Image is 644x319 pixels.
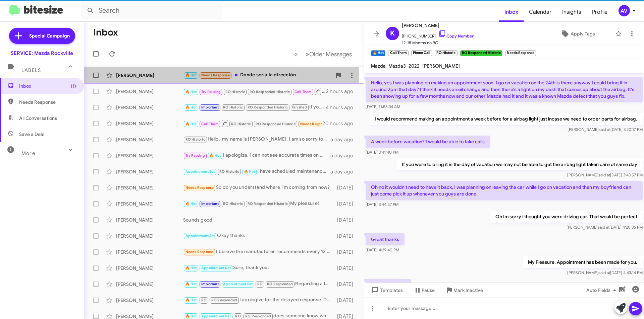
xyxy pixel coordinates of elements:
div: [DATE] [334,265,359,271]
a: Profile [587,2,613,22]
span: [PERSON_NAME] [DATE] 3:20:17 PM [568,127,643,132]
span: Save a Deal [19,131,44,138]
button: Next [302,47,356,61]
span: [PHONE_NUMBER] [402,29,474,39]
span: [PERSON_NAME] [422,63,460,69]
div: [PERSON_NAME] [116,88,183,95]
div: [DATE] [334,201,359,207]
span: [DATE] 4:29:40 PM [366,247,399,252]
span: « [294,50,298,58]
div: [PERSON_NAME] [116,120,183,127]
p: Oh no it wouldn't need to have it back, I was planning on leaving the car while I go on vacation ... [366,181,643,200]
div: I apologize for the delayed response. Did you still want to schedule an appointment for your vehi... [183,296,334,304]
span: Appointment Set [223,282,253,286]
span: 2022 [409,63,420,69]
div: I have scheduled maintenance for this afternoon. [183,168,330,175]
span: Important [201,105,219,109]
div: [DATE] [334,184,359,191]
button: Auto Fields [581,284,624,296]
span: 🔥 Hot [185,90,197,94]
a: Calendar [524,2,557,22]
small: RO Historic [435,50,457,56]
span: Important [201,202,219,206]
span: » [306,50,309,58]
span: 🔥 Hot [185,122,197,126]
span: RO [257,282,263,286]
span: Try Pausing [185,153,205,158]
p: Hello, yes I was planning on making an appointment soon. I go on vacation on the 24th is there an... [366,77,643,102]
span: K [390,28,395,39]
span: Needs Response [300,122,329,126]
div: [PERSON_NAME] [116,233,183,239]
div: [DATE] [334,217,359,223]
div: Okay thanks [183,232,334,240]
div: [DATE] [334,281,359,288]
span: Call Them [201,122,219,126]
span: 🔥 Hot [185,266,197,270]
div: I believe the manufacturer recommends every 12 months, but I appear to be receiving service reque... [183,248,334,256]
div: [PERSON_NAME] [116,201,183,207]
span: Auto Fields [586,284,619,296]
span: 🔥 Hot [185,202,197,206]
div: Sure, thank you. [183,264,334,272]
div: If you need any assistance in the future, feel free to reach out. Stay safe! [183,103,326,111]
div: 4 hours ago [326,104,359,111]
span: [PERSON_NAME] [DATE] 4:43:14 PM [567,270,643,275]
span: Labels [21,67,41,73]
span: 🔥 Hot [185,105,197,109]
div: My pleasure! [183,200,334,208]
p: Great thanks [366,233,405,245]
span: Appointment Set [201,266,231,270]
span: 🔥 Hot [244,169,255,174]
input: Search [81,3,222,19]
p: A week before vacation? I would be able to take calls [366,136,490,148]
h1: Inbox [93,27,118,38]
div: So do you understand where I'm coming from now? [183,184,334,191]
span: RO Responded Historic [256,122,296,126]
span: Mazda3 [388,63,406,69]
span: RO Responded Historic [248,105,288,109]
div: [PERSON_NAME] [116,184,183,191]
span: 12-18 Months no RO [402,39,474,46]
span: RO Historic [231,122,251,126]
span: Needs Response [201,73,230,77]
span: RO Responded [211,298,237,302]
button: AV [613,5,637,16]
span: Mazda [371,63,386,69]
span: Special Campaign [29,32,70,39]
span: [PERSON_NAME] [DATE] 3:43:57 PM [567,172,643,177]
span: Try Pausing [201,90,221,94]
div: AV [619,5,630,16]
span: 🔥 Hot [185,73,197,77]
span: Inbox [499,2,524,22]
div: [PERSON_NAME] [116,249,183,255]
span: RO [201,298,207,302]
p: Oh Im sorry i thought you were driving car. That would be perfect [490,211,643,223]
span: 🔥 Hot [185,314,197,318]
span: Needs Response [19,99,76,105]
div: Sounds good [183,217,334,223]
button: Previous [290,47,302,61]
p: My Pleasure, Appointment has been made for you. [523,256,643,268]
span: Mark Inactive [453,284,483,296]
small: Phone Call [411,50,432,56]
div: 20 hours ago [322,120,359,127]
div: a day ago [330,168,359,175]
div: a day ago [330,136,359,143]
span: said at [598,172,610,177]
span: Appointment Set [185,234,215,238]
a: Copy Number [438,33,474,38]
span: [DATE] 3:41:40 PM [366,150,398,155]
span: Templates [370,284,403,296]
div: [PERSON_NAME] [116,297,183,304]
span: RO Historic [219,169,239,174]
p: I would recommend making an appointment a week before for a airbag light just incase we need to o... [369,113,643,125]
span: Important [201,282,219,286]
div: [PERSON_NAME] [116,281,183,288]
button: Mark Inactive [440,284,488,296]
div: I apologize, I can not see accurate times on my end. I would recommend calling the store at [PHON... [183,152,330,159]
div: And they were over $100 [183,119,322,128]
div: Regarding a loaner please feel free to schedule your appointment but please keep in mind that loa... [183,280,334,288]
